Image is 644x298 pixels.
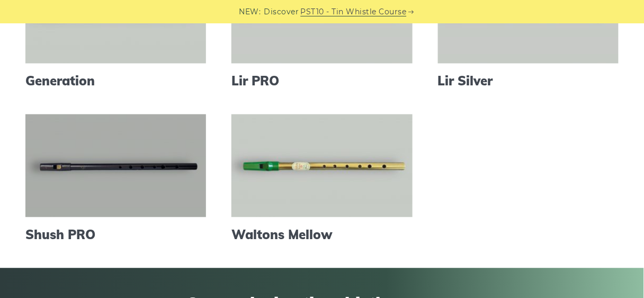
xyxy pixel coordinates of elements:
a: PST10 - Tin Whistle Course [301,6,407,18]
a: Generation [25,74,206,89]
a: Shush PRO [25,227,206,243]
a: Waltons Mellow [231,227,412,243]
a: Lir PRO [231,74,412,89]
span: NEW: [239,6,261,18]
span: Discover [264,6,299,18]
a: Lir Silver [438,74,619,89]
